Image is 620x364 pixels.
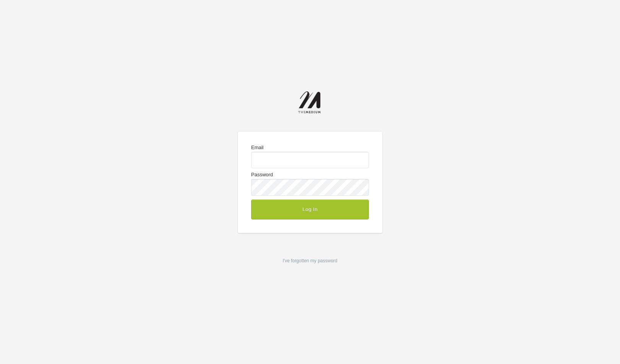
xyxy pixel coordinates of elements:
[282,258,337,263] a: I've forgotten my password
[298,91,322,114] img: themediumnet-logo_20140702131735.png
[251,152,369,168] input: Email
[251,172,369,195] label: Password
[251,145,369,168] label: Email
[251,179,369,195] input: Password
[251,200,369,219] button: Log In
